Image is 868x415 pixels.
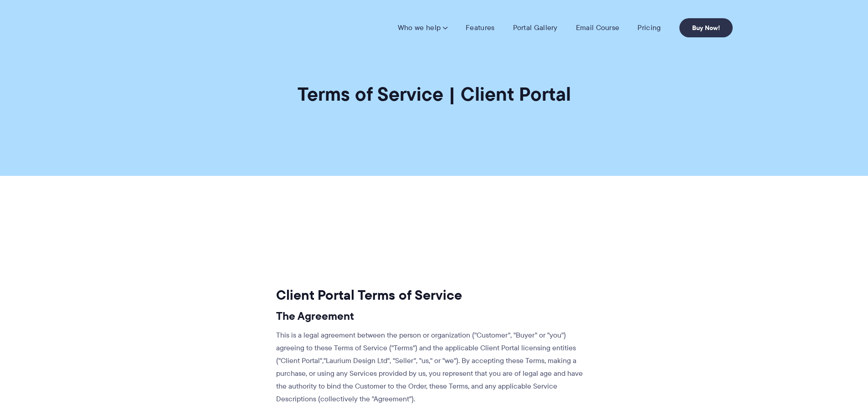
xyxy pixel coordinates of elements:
[276,287,586,304] h2: Client Portal Terms of Service
[276,329,586,405] p: This is a legal agreement between the person or organization ("Customer", "Buyer" or "you") agree...
[398,23,447,32] a: Who we help
[576,23,620,32] a: Email Course
[466,23,494,32] a: Features
[637,23,661,32] a: Pricing
[276,309,586,323] h3: The Agreement
[513,23,558,32] a: Portal Gallery
[298,82,571,106] h1: Terms of Service | Client Portal
[679,18,733,37] a: Buy Now!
